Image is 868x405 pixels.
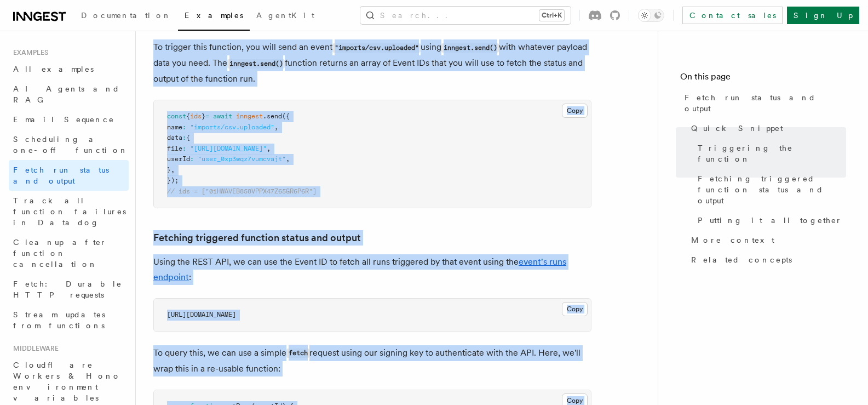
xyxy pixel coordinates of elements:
[9,274,129,305] a: Fetch: Durable HTTP requests
[153,39,591,87] p: To trigger this function, you will send an event using with whatever payload data you need. The f...
[9,48,48,57] span: Examples
[182,134,186,141] span: :
[360,7,571,24] button: Search...Ctrl+K
[13,310,105,330] span: Stream updates from functions
[9,160,129,191] a: Fetch run status and output
[441,43,499,53] code: inngest.send()
[682,7,783,24] a: Contact sales
[182,145,186,152] span: :
[74,3,178,30] a: Documentation
[13,135,128,155] span: Scheduling a one-off function
[698,215,842,226] span: Putting it all together
[9,344,59,353] span: Middleware
[9,232,129,274] a: Cleanup after function cancellation
[13,84,120,104] span: AI Agents and RAG
[250,3,321,30] a: AgentKit
[190,145,267,152] span: "[URL][DOMAIN_NAME]"
[539,10,564,21] kbd: Ctrl+K
[167,112,186,120] span: const
[286,155,290,163] span: ,
[9,191,129,232] a: Track all function failures in Datadog
[687,230,846,250] a: More context
[332,43,421,53] code: "imports/csv.uploaded"
[691,235,774,246] span: More context
[256,11,314,20] span: AgentKit
[698,173,846,206] span: Fetching triggered function status and output
[263,112,282,120] span: .send
[190,112,202,120] span: ids
[562,302,588,316] button: Copy
[13,196,126,227] span: Track all function failures in Datadog
[153,230,361,246] a: Fetching triggered function status and output
[274,123,278,131] span: ,
[13,361,121,402] span: Cloudflare Workers & Hono environment variables
[167,166,171,174] span: }
[638,9,664,22] button: Toggle dark mode
[167,187,317,195] span: // ids = ["01HWAVEB858VPPX47Z65GR6P6R"]
[680,70,846,88] h4: On this page
[9,110,129,129] a: Email Sequence
[9,129,129,160] a: Scheduling a one-off function
[693,169,846,210] a: Fetching triggered function status and output
[687,250,846,270] a: Related concepts
[171,166,175,174] span: ,
[205,112,209,120] span: =
[9,59,129,79] a: All examples
[286,349,309,358] code: fetch
[687,118,846,138] a: Quick Snippet
[167,145,182,152] span: file
[178,3,250,31] a: Examples
[167,134,182,141] span: data
[198,155,286,163] span: "user_0xp3wqz7vumcvajt"
[13,166,109,185] span: Fetch run status and output
[691,254,792,265] span: Related concepts
[153,254,591,285] p: Using the REST API, we can use the Event ID to fetch all runs triggered by that event using the :
[13,115,114,124] span: Email Sequence
[680,88,846,118] a: Fetch run status and output
[282,112,290,120] span: ({
[153,345,591,377] p: To query this, we can use a simple request using our signing key to authenticate with the API. He...
[167,155,190,163] span: userId
[185,11,243,20] span: Examples
[182,123,186,131] span: :
[236,112,263,120] span: inngest
[693,138,846,169] a: Triggering the function
[213,112,232,120] span: await
[9,79,129,110] a: AI Agents and RAG
[202,112,205,120] span: }
[9,305,129,335] a: Stream updates from functions
[167,123,182,131] span: name
[693,210,846,230] a: Putting it all together
[186,134,190,141] span: {
[167,311,236,318] span: [URL][DOMAIN_NAME]
[81,11,171,20] span: Documentation
[562,104,588,118] button: Copy
[13,279,122,299] span: Fetch: Durable HTTP requests
[787,7,859,24] a: Sign Up
[698,142,846,164] span: Triggering the function
[167,176,179,184] span: });
[190,155,194,163] span: :
[267,145,271,152] span: ,
[186,112,190,120] span: {
[13,238,107,269] span: Cleanup after function cancellation
[13,65,94,73] span: All examples
[190,123,274,131] span: "imports/csv.uploaded"
[227,59,285,69] code: inngest.send()
[685,92,846,114] span: Fetch run status and output
[691,123,783,134] span: Quick Snippet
